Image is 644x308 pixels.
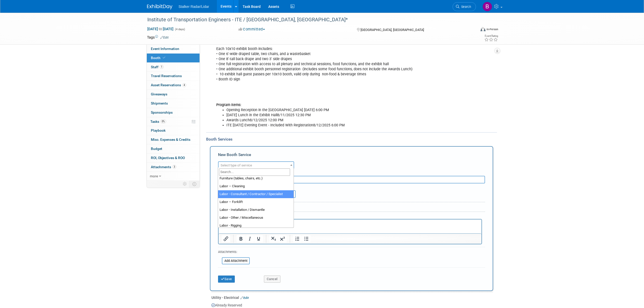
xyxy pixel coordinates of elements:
[218,169,485,176] div: Description (optional)
[240,296,249,300] a: Edit
[151,74,182,78] span: Travel Reservations
[147,144,200,153] a: Budget
[218,175,294,182] li: Furniture (tables, chairs, etc.)
[237,235,245,242] button: Bold
[147,44,200,53] a: Event Information
[151,101,168,105] span: Shipments
[151,165,176,169] span: Attachments
[147,35,169,40] td: Tags
[218,206,294,214] li: Labor - Installation / Dismantle
[218,182,294,190] li: Labor – Cleaning
[482,2,492,11] img: Brooke Journet
[218,250,250,255] div: Attachments:
[147,117,200,126] a: Tasks0%
[269,235,278,242] button: Subscript
[480,27,486,31] img: Format-Inperson.png
[147,135,200,144] a: Misc. Expenses & Credits
[147,27,174,31] span: [DATE] [DATE]
[178,5,209,9] span: Stalker Radar/Lidar
[218,214,482,219] div: Reservation Notes/Details:
[147,153,200,162] a: ROI, Objectives & ROO
[158,27,163,31] span: to
[151,156,185,160] span: ROI, Objectives & ROO
[213,44,441,130] div: Each 10x10 exhibit booth includes: • One 6'-wide draped table, two chairs, and a wastebasket • On...
[151,83,186,87] span: Asset Reservations
[254,235,263,242] button: Underline
[147,4,172,9] img: ExhibitDay
[453,2,476,11] a: Search
[160,36,169,39] a: Edit
[237,27,267,32] button: Committed
[218,276,235,283] button: Save
[206,136,497,142] div: Booth Services
[163,56,165,59] i: Booth reservation complete
[486,27,498,31] div: In-Person
[302,235,311,242] button: Bullet list
[484,35,498,37] div: Event Rating
[150,119,166,124] span: Tasks
[181,181,189,187] td: Personalize Event Tab Strip
[147,72,200,80] a: Travel Reservations
[150,174,158,178] span: more
[226,113,438,118] li: [DATE] Lunch in the Exhibit Hall8/11/2025 12:30 PM
[226,118,438,123] li: Awards Lunch8/12/2025 12:00 PM
[218,214,294,222] li: Labor - Other / Miscellaneous
[222,235,230,242] button: Insert/edit link
[160,119,166,123] span: 0%
[147,99,200,108] a: Shipments
[446,26,498,34] div: Event Format
[151,128,166,132] span: Playbook
[218,152,485,160] div: New Booth Service
[264,276,280,283] button: Cancel
[147,81,200,90] a: Asset Reservations4
[147,108,200,117] a: Sponsorships
[172,165,176,169] span: 3
[218,198,294,206] li: Labor – Forklift
[218,222,294,230] li: Labor - Rigging
[151,138,190,142] span: Misc. Expenses & Credits
[174,28,185,31] span: (4 days)
[151,147,162,151] span: Budget
[245,235,254,242] button: Italic
[151,92,167,96] span: Giveaways
[151,47,179,51] span: Event Information
[293,235,302,242] button: Numbered list
[219,168,290,176] input: Search...
[361,28,424,32] span: [GEOGRAPHIC_DATA], [GEOGRAPHIC_DATA]
[218,190,294,198] li: Labor - Consultant / Contractor / Specialist
[151,56,166,60] span: Booth
[147,163,200,172] a: Attachments3
[226,123,438,128] li: ITE [DATE] Evening Event - Included With Registration8/12/2025 6:00 PM
[221,163,252,167] span: Select type of service
[219,219,481,233] iframe: Rich Text Area
[151,65,164,69] span: Staff
[189,181,200,187] td: Toggle Event Tabs
[216,103,241,107] b: Program Items:
[147,90,200,99] a: Giveaways
[151,110,173,114] span: Sponsorships
[160,65,164,69] span: 1
[278,235,287,242] button: Superscript
[147,54,200,62] a: Booth
[264,183,462,190] div: Ideally by
[146,15,468,24] div: Institute of Transportation Engineers - ITE / [GEOGRAPHIC_DATA], [GEOGRAPHIC_DATA]*
[147,126,200,135] a: Playbook
[147,172,200,181] a: more
[226,108,438,113] li: Opening Reception in the [GEOGRAPHIC_DATA] [DATE] 6:00 PM
[182,83,186,87] span: 4
[459,5,471,9] span: Search
[211,295,493,300] div: Utility - Electrical
[147,63,200,72] a: Staff1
